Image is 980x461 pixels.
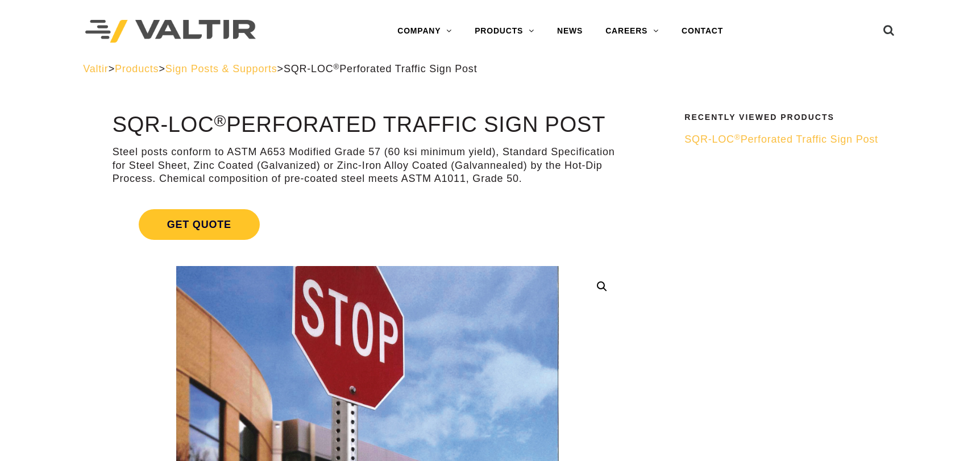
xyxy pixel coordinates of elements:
[334,63,340,71] sup: ®
[113,146,623,185] p: Steel posts conform to ASTM A653 Modified Grade 57 (60 ksi minimum yield), Standard Specification...
[684,133,890,146] a: SQR-LOC®Perforated Traffic Sign Post
[594,20,670,43] a: CAREERS
[115,63,159,74] a: Products
[83,63,108,74] a: Valtir
[546,20,594,43] a: NEWS
[113,196,623,254] a: Get Quote
[113,113,623,137] h1: SQR-LOC Perforated Traffic Sign Post
[214,111,226,130] sup: ®
[463,20,546,43] a: PRODUCTS
[85,20,256,43] img: Valtir
[684,134,878,145] span: SQR-LOC Perforated Traffic Sign Post
[83,63,897,76] div: > > >
[139,209,260,240] span: Get Quote
[684,113,890,122] h2: Recently Viewed Products
[165,63,277,74] a: Sign Posts & Supports
[734,133,741,142] sup: ®
[386,20,463,43] a: COMPANY
[670,20,734,43] a: CONTACT
[284,63,477,74] span: SQR-LOC Perforated Traffic Sign Post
